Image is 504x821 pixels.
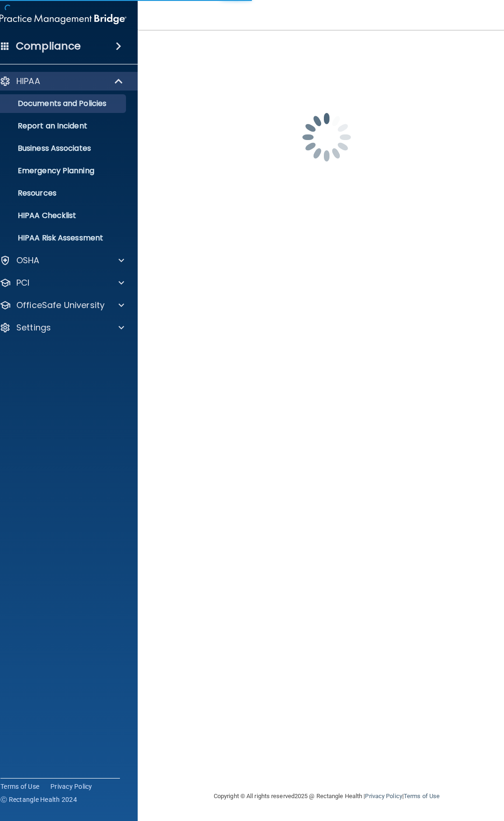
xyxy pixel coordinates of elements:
a: Privacy Policy [50,782,92,791]
img: spinner.e123f6fc.gif [280,91,373,184]
h4: Compliance [16,40,81,53]
p: OfficeSafe University [16,300,105,311]
span: Ⓒ Rectangle Health 2024 [0,795,77,804]
p: HIPAA [16,76,40,87]
a: Terms of Use [404,793,440,800]
p: OSHA [16,255,40,266]
a: Privacy Policy [365,793,402,800]
p: PCI [16,277,29,288]
p: Settings [16,322,51,333]
div: Copyright © All rights reserved 2025 @ Rectangle Health | | [156,781,497,811]
a: Terms of Use [0,782,39,791]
